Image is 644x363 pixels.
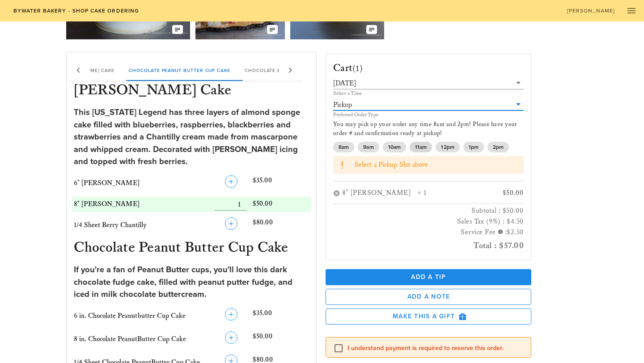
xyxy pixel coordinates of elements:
span: Bywater Bakery - Shop Cake Ordering [13,8,139,14]
div: Chocolate Butter Pecan Cake [237,59,338,81]
h3: Cart [333,61,363,76]
a: Bywater Bakery - Shop Cake Ordering [7,4,144,17]
span: 12pm [441,142,454,152]
div: Select a Time [333,91,524,96]
div: [DATE] [333,77,524,89]
p: You may pick up your order any time 8am and 2pm! Please have your order # and confirmation ready ... [333,120,524,138]
span: 8" [PERSON_NAME] [74,200,140,208]
span: 2pm [493,142,504,152]
h2: Total : $57.00 [333,238,524,253]
button: Make this a Gift [326,308,531,325]
span: 1pm [469,142,479,152]
h3: Service Fee : [333,227,524,238]
div: Pickup [333,99,524,110]
div: This [US_STATE] Legend has three layers of almond sponge cake filled with blueberries, raspberrie... [74,106,309,168]
span: 8am [339,142,349,152]
div: 8" [PERSON_NAME] [342,189,418,198]
h3: Sales Tax (9%) : $4.50 [333,216,524,227]
button: Add a Note [326,289,531,305]
div: $50.00 [478,189,523,198]
span: Add a Tip [333,273,524,281]
span: 8 in. Chocolate PeanutButter Cup Cake [74,335,186,343]
div: Pickup [333,101,352,109]
span: (1) [352,63,363,74]
button: Add a Tip [326,269,531,285]
div: If you're a fan of Peanut Butter cups, you'll love this dark chocolate fudge cake, filled with pe... [74,264,309,301]
span: Make this a Gift [333,312,524,321]
div: [DATE] [333,80,356,88]
span: $2.50 [507,228,524,236]
h3: Subtotal : $50.00 [333,206,524,216]
h3: Chocolate Peanut Butter Cup Cake [72,239,311,258]
div: $35.00 [251,306,311,326]
div: $35.00 [251,173,311,193]
div: $50.00 [251,329,311,349]
span: Add a Note [333,293,524,300]
a: [PERSON_NAME] [561,4,621,17]
h3: [PERSON_NAME] Cake [72,81,311,101]
div: × 1 [418,189,478,198]
div: $80.00 [251,215,311,235]
label: I understand payment is required to reserve this order. [347,344,524,353]
span: Select a Pickup Slot above [355,160,428,169]
span: 10am [388,142,401,152]
span: 6 in. Chocolate Peanutbutter Cup Cake [74,312,186,320]
div: $50.00 [251,197,311,212]
span: 1/4 Sheet Berry Chantilly [74,221,147,229]
span: 11am [415,142,427,152]
span: 9am [363,142,373,152]
span: [PERSON_NAME] [567,8,615,14]
div: Preferred Order Type [333,112,524,118]
span: 6" [PERSON_NAME] [74,179,140,187]
div: Chocolate Peanut Butter Cup Cake [122,59,237,81]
